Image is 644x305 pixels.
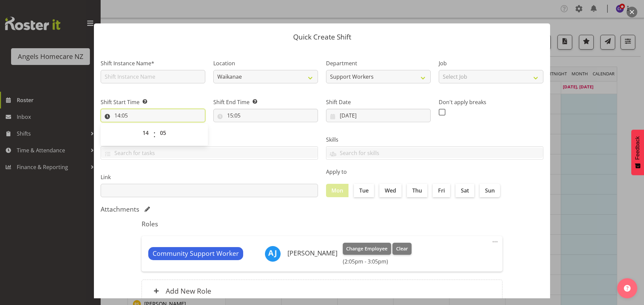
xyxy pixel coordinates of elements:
label: Thu [407,184,427,197]
input: Search for skills [326,148,543,158]
label: Sun [480,184,500,197]
label: Shift Instance Name* [101,59,205,67]
h6: (2:05pm - 3:05pm) [343,258,412,265]
label: Shift Date [326,98,431,106]
label: Job [439,59,543,67]
input: Shift Instance Name [101,70,205,83]
span: Clear [396,245,408,252]
input: Click to select... [101,109,205,122]
label: Mon [326,184,348,197]
img: amanda-jane-lavington11937.jpg [265,246,281,262]
label: Location [213,59,318,67]
h6: [PERSON_NAME] [287,249,337,257]
label: Skills [326,136,543,144]
label: Apply to [326,168,543,176]
label: Don't apply breaks [439,98,543,106]
button: Clear [392,243,412,255]
span: : [153,126,156,143]
span: Community Support Worker [153,249,239,258]
label: Sat [455,184,474,197]
h6: Add New Role [166,287,211,295]
label: Department [326,59,431,67]
label: Shift End Time [213,98,318,106]
span: Feedback [635,136,641,160]
label: Tasks [101,136,318,144]
span: Change Employee [346,245,387,252]
h5: Roles [142,220,502,228]
label: Shift Start Time [101,98,205,106]
button: Feedback - Show survey [631,130,644,175]
input: Click to select... [326,109,431,122]
label: Tue [354,184,374,197]
input: Click to select... [213,109,318,122]
button: Change Employee [343,243,391,255]
label: Fri [433,184,450,197]
h5: Attachments [101,205,139,213]
label: Link [101,173,318,181]
img: help-xxl-2.png [624,285,631,292]
p: Quick Create Shift [101,33,543,41]
label: Wed [379,184,401,197]
input: Search for tasks [101,148,318,158]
